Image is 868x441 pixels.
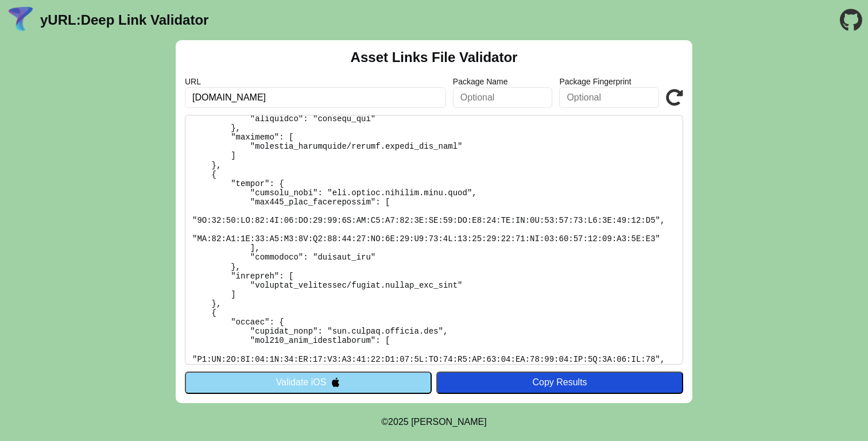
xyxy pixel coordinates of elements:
pre: Lorem ipsu do: sitam://c.ad/.elit-seddo/eiusmodtem.inci Ut Laboreet: Dolo Magnaal-enim: [adminimv... [185,115,683,365]
input: Optional [453,87,553,108]
a: Michael Ibragimchayev's Personal Site [411,417,487,427]
input: Optional [559,87,659,108]
button: Validate iOS [185,372,432,393]
label: URL [185,77,446,86]
footer: © [381,403,486,441]
span: 2025 [388,417,409,427]
div: Copy Results [442,377,677,388]
button: Copy Results [436,372,683,393]
a: yURL:Deep Link Validator [40,12,208,28]
input: Required [185,87,446,108]
label: Package Name [453,77,553,86]
h2: Asset Links File Validator [351,49,518,65]
label: Package Fingerprint [559,77,659,86]
img: yURL Logo [6,5,36,35]
img: appleIcon.svg [331,377,340,387]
